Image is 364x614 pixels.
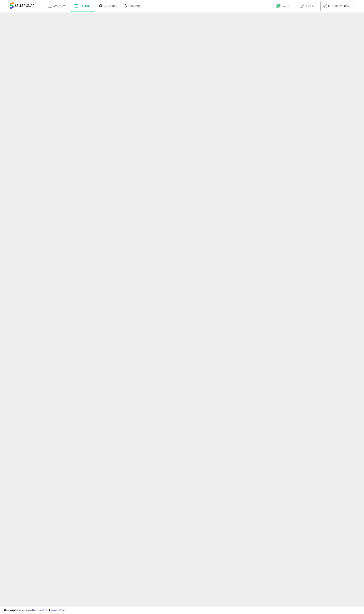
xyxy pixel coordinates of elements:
[104,4,116,8] span: DataHub
[276,3,281,8] i: Get Help
[53,4,65,8] span: Overview
[273,1,294,12] a: Help
[305,4,314,8] span: redylllc
[328,4,351,8] span: Hi [PERSON_NAME]
[282,4,287,8] span: Help
[80,4,90,8] span: Listings
[323,4,354,12] a: Hi [PERSON_NAME]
